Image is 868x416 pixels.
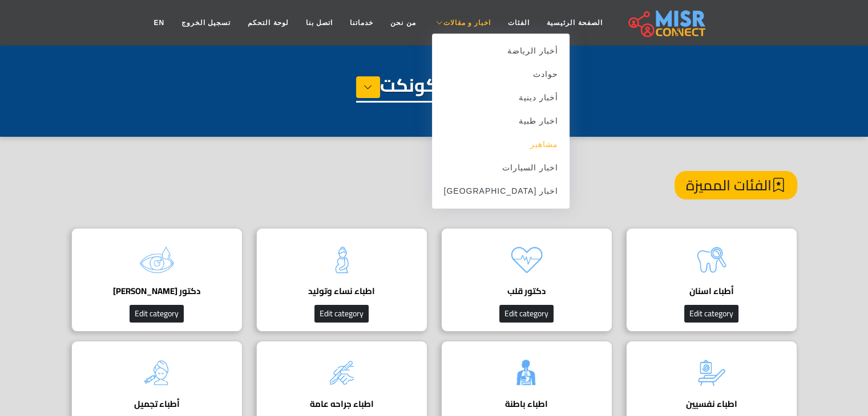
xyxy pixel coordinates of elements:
[538,12,611,34] a: الصفحة الرئيسية
[356,74,512,103] h1: بحث مصر كونكت
[459,286,595,296] h4: دكتور قلب
[504,237,550,283] img: kQgAgBbLbYzX17DbAKQs.png
[689,237,734,283] img: k714wZmFaHWIHbCst04N.png
[297,12,341,34] a: اتصل بنا
[432,63,570,86] a: حوادث
[432,39,570,63] a: أخبار الرياضة
[434,228,619,332] a: دكتور قلب Edit category
[145,12,173,34] a: EN
[134,237,180,283] img: O3vASGqC8OE0Zbp7R2Y3.png
[432,180,570,203] a: اخبار [GEOGRAPHIC_DATA]
[89,399,225,409] h4: أطباء تجميل
[499,12,538,34] a: الفئات
[89,286,225,296] h4: دكتور [PERSON_NAME]
[319,237,365,283] img: tQBIxbFzDjHNxea4mloJ.png
[675,171,797,199] h4: الفئات المميزة
[619,228,804,332] a: أطباء اسنان Edit category
[341,12,382,34] a: خدماتنا
[432,109,570,133] a: اخبار طبية
[64,228,249,332] a: دكتور [PERSON_NAME] Edit category
[424,12,499,34] a: اخبار و مقالات
[499,305,554,323] button: Edit category
[249,228,434,332] a: اطباء نساء وتوليد Edit category
[319,350,365,395] img: Oi1DZGDTXfHRQb1rQtXk.png
[274,399,410,409] h4: اطباء جراحه عامة
[504,350,550,395] img: pfAWvOfsRsa0Gymt6gRE.png
[628,9,705,37] img: main.misr_connect
[644,286,780,296] h4: أطباء اسنان
[432,86,570,109] a: أخبار دينية
[173,12,239,34] a: تسجيل الخروج
[239,12,297,34] a: لوحة التحكم
[382,12,424,34] a: من نحن
[644,399,780,409] h4: اطباء نفسيين
[134,350,180,395] img: DjGqZLWENc0VUGkVFVvU.png
[432,156,570,180] a: اخبار السيارات
[314,305,369,323] button: Edit category
[130,305,184,323] button: Edit category
[689,350,734,395] img: wzNEwxv3aCzPUCYeW7v7.png
[432,133,570,156] a: مشاهير
[443,18,491,28] span: اخبار و مقالات
[274,286,410,296] h4: اطباء نساء وتوليد
[684,305,738,323] button: Edit category
[459,399,595,409] h4: اطباء باطنة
